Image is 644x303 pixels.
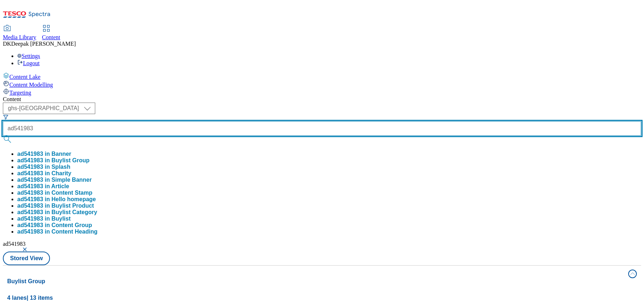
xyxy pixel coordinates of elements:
[17,203,94,209] button: ad541983 in Buylist Product
[17,164,70,170] button: ad541983 in Splash
[42,34,60,40] span: Content
[3,41,11,47] span: DK
[3,80,641,88] a: Content Modelling
[17,216,71,222] button: ad541983 in Buylist
[51,157,89,163] span: Buylist Group
[3,252,50,265] button: Stored View
[17,170,71,177] button: ad541983 in Charity
[17,157,89,164] div: ad541983 in
[51,216,70,222] span: Buylist
[3,26,36,41] a: Media Library
[3,121,641,136] input: Search
[9,90,31,96] span: Targeting
[9,82,53,88] span: Content Modelling
[17,209,97,216] button: ad541983 in Buylist Category
[3,241,26,247] span: ad541983
[51,190,92,196] span: Content Stamp
[17,151,71,157] button: ad541983 in Banner
[3,72,641,80] a: Content Lake
[17,183,69,190] button: ad541983 in Article
[42,26,60,41] a: Content
[17,196,96,203] div: ad541983 in
[17,190,92,196] div: ad541983 in
[17,53,40,59] a: Settings
[17,190,92,196] button: ad541983 in Content Stamp
[11,41,76,47] span: Deepak [PERSON_NAME]
[3,96,641,103] div: Content
[3,114,9,120] svg: Search Filters
[7,295,53,301] span: 4 lanes | 13 items
[17,222,92,229] button: ad541983 in Content Group
[17,196,96,203] button: ad541983 in Hello homepage
[17,60,40,66] a: Logout
[17,157,89,164] button: ad541983 in Buylist Group
[3,88,641,96] a: Targeting
[3,34,36,40] span: Media Library
[9,74,41,80] span: Content Lake
[17,177,92,183] button: ad541983 in Simple Banner
[51,196,96,202] span: Hello homepage
[17,216,71,222] div: ad541983 in
[7,277,624,286] h4: Buylist Group
[17,229,97,235] button: ad541983 in Content Heading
